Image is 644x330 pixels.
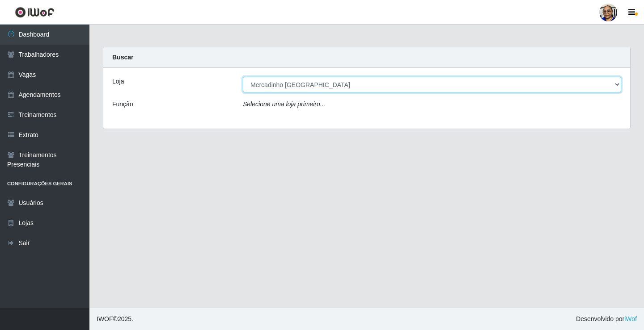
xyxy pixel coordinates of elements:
span: © 2025 . [97,314,133,324]
label: Loja [112,77,124,86]
span: IWOF [97,315,113,322]
span: Desenvolvido por [576,314,637,324]
img: CoreUI Logo [15,7,55,18]
label: Função [112,100,133,109]
i: Selecione uma loja primeiro... [243,100,325,108]
strong: Buscar [112,54,133,61]
a: iWof [624,315,637,322]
